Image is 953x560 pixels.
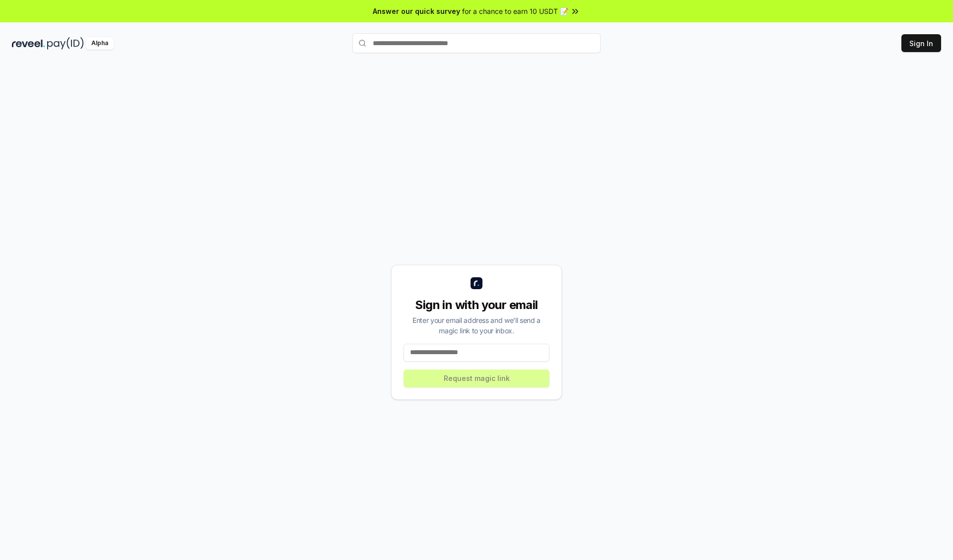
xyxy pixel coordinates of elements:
span: Answer our quick survey [373,6,460,16]
span: for a chance to earn 10 USDT 📝 [462,6,568,16]
div: Enter your email address and we’ll send a magic link to your inbox. [404,315,549,336]
img: logo_small [471,277,482,289]
div: Sign in with your email [404,297,549,313]
div: Alpha [86,37,114,50]
img: reveel_dark [12,37,45,50]
button: Sign In [901,34,941,52]
img: pay_id [47,37,84,50]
